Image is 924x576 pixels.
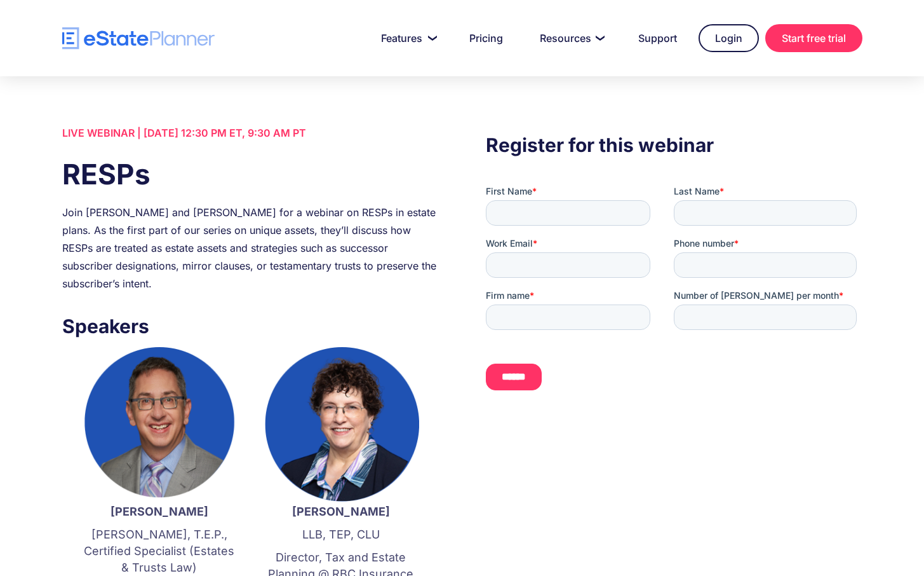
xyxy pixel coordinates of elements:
[62,203,438,292] div: Join [PERSON_NAME] and [PERSON_NAME] for a webinar on RESPs in estate plans. As the first part of...
[623,25,692,51] a: Support
[454,25,518,51] a: Pricing
[366,25,448,51] a: Features
[699,24,759,52] a: Login
[263,526,419,543] p: LLB, TEP, CLU
[765,24,862,52] a: Start free trial
[486,185,862,413] iframe: Form 0
[292,505,390,518] strong: [PERSON_NAME]
[62,312,438,341] h3: Speakers
[62,124,438,142] div: LIVE WEBINAR | [DATE] 12:30 PM ET, 9:30 AM PT
[62,154,438,194] h1: RESPs
[110,505,208,518] strong: [PERSON_NAME]
[486,130,862,160] h3: Register for this webinar
[525,25,617,51] a: Resources
[62,27,215,50] a: home
[81,526,238,576] p: [PERSON_NAME], T.E.P., Certified Specialist (Estates & Trusts Law)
